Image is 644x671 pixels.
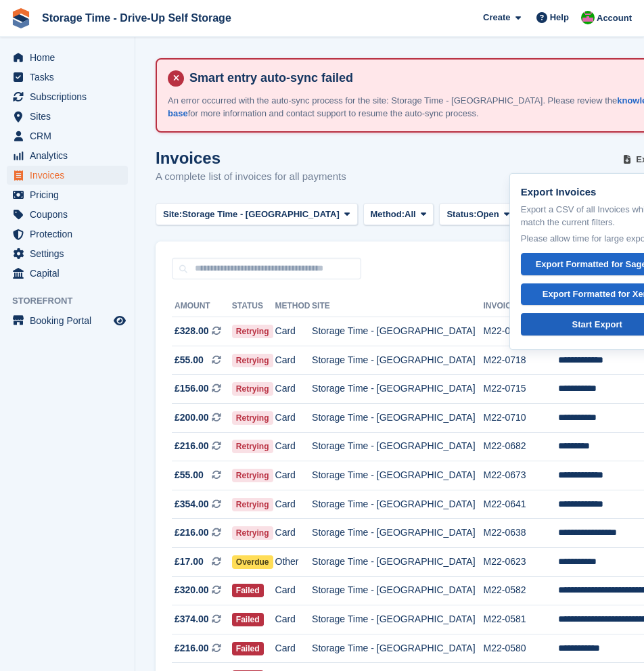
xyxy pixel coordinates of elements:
[484,375,559,404] td: M22-0715
[175,381,209,396] span: £156.00
[484,519,559,548] td: M22-0638
[7,185,128,204] a: menu
[30,205,111,224] span: Coupons
[7,146,128,165] a: menu
[439,203,517,225] button: Status: Open
[7,205,128,224] a: menu
[30,146,111,165] span: Analytics
[175,324,209,338] span: £328.00
[30,107,111,126] span: Sites
[312,547,483,576] td: Storage Time - [GEOGRAPHIC_DATA]
[484,576,559,605] td: M22-0582
[175,353,204,367] span: £55.00
[30,311,111,330] span: Booking Portal
[312,519,483,548] td: Storage Time - [GEOGRAPHIC_DATA]
[312,317,483,346] td: Storage Time - [GEOGRAPHIC_DATA]
[7,264,128,283] a: menu
[232,613,264,626] span: Failed
[484,490,559,519] td: M22-0641
[232,555,273,569] span: Overdue
[156,169,346,185] p: A complete list of invoices for all payments
[484,317,559,346] td: M22-0719
[175,555,204,569] span: £17.00
[275,605,313,634] td: Card
[275,403,313,432] td: Card
[112,313,128,329] a: Preview store
[405,208,416,221] span: All
[483,11,510,24] span: Create
[484,461,559,490] td: M22-0673
[232,584,264,597] span: Failed
[275,576,313,605] td: Card
[175,497,209,511] span: £354.00
[275,296,313,317] th: Method
[275,346,313,375] td: Card
[484,634,559,663] td: M22-0580
[232,411,273,425] span: Retrying
[484,547,559,576] td: M22-0623
[275,461,313,490] td: Card
[30,225,111,244] span: Protection
[175,583,209,597] span: £320.00
[232,325,273,338] span: Retrying
[312,432,483,461] td: Storage Time - [GEOGRAPHIC_DATA]
[232,296,275,317] th: Status
[30,185,111,204] span: Pricing
[232,440,273,453] span: Retrying
[7,311,128,330] a: menu
[484,605,559,634] td: M22-0581
[7,48,128,67] a: menu
[7,87,128,106] a: menu
[232,354,273,367] span: Retrying
[232,642,264,655] span: Failed
[312,634,483,663] td: Storage Time - [GEOGRAPHIC_DATA]
[312,346,483,375] td: Storage Time - [GEOGRAPHIC_DATA]
[175,411,209,425] span: £200.00
[312,403,483,432] td: Storage Time - [GEOGRAPHIC_DATA]
[30,68,111,87] span: Tasks
[312,296,483,317] th: Site
[476,208,499,221] span: Open
[175,439,209,453] span: £216.00
[597,11,632,25] span: Account
[11,8,31,28] img: stora-icon-8386f47178a22dfd0bd8f6a31ec36ba5ce8667c1dd55bd0f319d3a0aa187defe.svg
[156,203,358,225] button: Site: Storage Time - [GEOGRAPHIC_DATA]
[275,375,313,404] td: Card
[275,317,313,346] td: Card
[312,605,483,634] td: Storage Time - [GEOGRAPHIC_DATA]
[275,634,313,663] td: Card
[7,126,128,145] a: menu
[7,68,128,87] a: menu
[7,225,128,244] a: menu
[484,346,559,375] td: M22-0718
[172,296,232,317] th: Amount
[275,432,313,461] td: Card
[37,7,237,29] a: Storage Time - Drive-Up Self Storage
[30,126,111,145] span: CRM
[275,519,313,548] td: Card
[371,208,405,221] span: Method:
[312,461,483,490] td: Storage Time - [GEOGRAPHIC_DATA]
[581,11,595,24] img: Saeed
[12,294,135,308] span: Storefront
[446,208,476,221] span: Status:
[275,547,313,576] td: Other
[572,318,622,331] div: Start Export
[550,11,569,24] span: Help
[156,149,346,167] h1: Invoices
[484,296,559,317] th: Invoice Number
[363,203,434,225] button: Method: All
[182,208,340,221] span: Storage Time - [GEOGRAPHIC_DATA]
[175,641,209,655] span: £216.00
[175,526,209,540] span: £216.00
[7,244,128,263] a: menu
[30,244,111,263] span: Settings
[30,48,111,67] span: Home
[30,87,111,106] span: Subscriptions
[312,490,483,519] td: Storage Time - [GEOGRAPHIC_DATA]
[484,403,559,432] td: M22-0710
[232,382,273,396] span: Retrying
[7,166,128,185] a: menu
[163,208,182,221] span: Site:
[7,107,128,126] a: menu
